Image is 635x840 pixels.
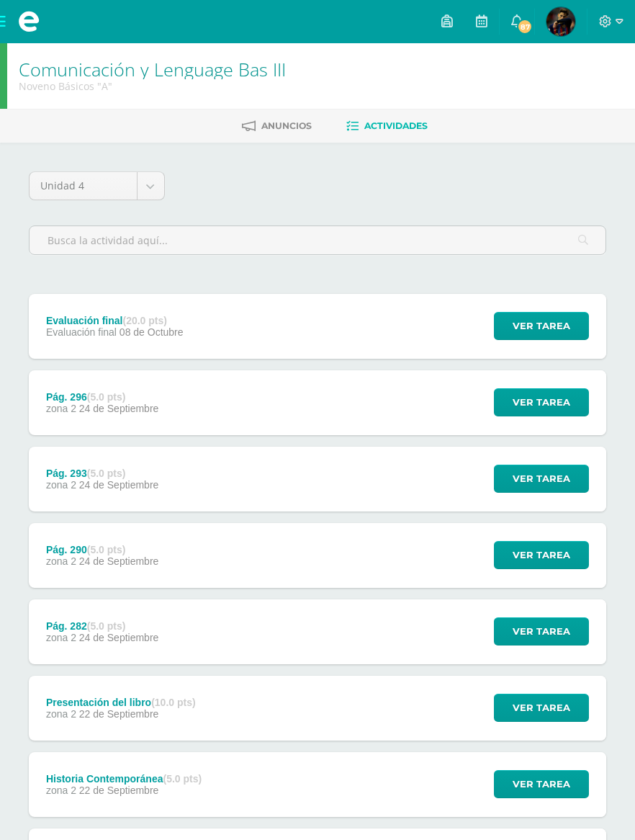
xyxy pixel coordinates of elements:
strong: (5.0 pts) [163,773,202,785]
span: Anuncios [261,120,312,131]
div: Pág. 282 [46,620,158,632]
div: Historia Contemporánea [46,773,202,785]
button: Ver tarea [494,617,589,645]
span: Ver tarea [513,465,570,492]
button: Ver tarea [494,770,589,798]
span: zona 2 [46,632,76,643]
strong: (5.0 pts) [87,391,126,403]
span: zona 2 [46,785,76,796]
strong: (10.0 pts) [151,697,195,708]
span: 24 de Septiembre [79,403,159,414]
strong: (5.0 pts) [87,544,126,555]
span: 24 de Septiembre [79,479,159,491]
span: zona 2 [46,479,76,491]
span: 22 de Septiembre [79,785,159,796]
span: Ver tarea [513,313,570,339]
span: zona 2 [46,555,76,567]
span: 22 de Septiembre [79,708,159,720]
strong: (20.0 pts) [122,315,166,326]
span: Ver tarea [513,542,570,568]
span: 87 [517,19,533,35]
button: Ver tarea [494,694,589,722]
div: Pág. 293 [46,468,158,479]
div: Presentación del libro [46,697,196,708]
img: a525f3d8d78af0b01a64a68be76906e5.png [546,7,575,36]
a: Actividades [346,115,428,138]
a: Unidad 4 [30,172,164,200]
button: Ver tarea [494,388,589,416]
div: Pág. 296 [46,391,158,403]
span: Ver tarea [513,389,570,416]
span: Ver tarea [513,694,570,721]
span: zona 2 [46,708,76,720]
span: Ver tarea [513,618,570,645]
strong: (5.0 pts) [87,620,126,632]
span: Ver tarea [513,771,570,797]
div: Noveno Básicos 'A' [19,79,286,93]
a: Anuncios [242,115,312,138]
span: 24 de Septiembre [79,632,159,643]
strong: (5.0 pts) [87,468,126,479]
button: Ver tarea [494,465,589,493]
button: Ver tarea [494,312,589,340]
a: Comunicación y Lenguage Bas III [19,57,286,81]
span: zona 2 [46,403,76,414]
span: Unidad 4 [40,172,126,200]
button: Ver tarea [494,541,589,569]
div: Evaluación final [46,315,184,326]
span: 08 de Octubre [120,326,184,338]
h1: Comunicación y Lenguage Bas III [19,59,286,79]
span: Evaluación final [46,326,117,338]
span: 24 de Septiembre [79,555,159,567]
span: Actividades [364,120,428,131]
input: Busca la actividad aquí... [30,226,605,254]
div: Pág. 290 [46,544,158,555]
